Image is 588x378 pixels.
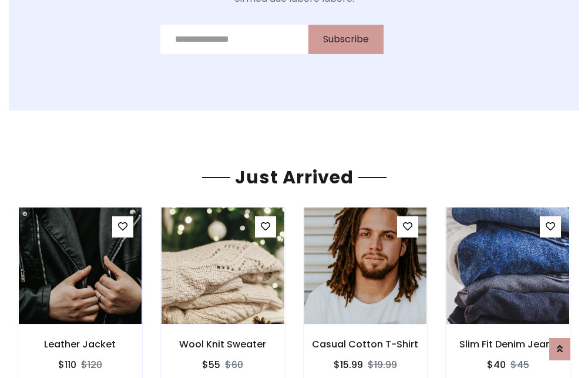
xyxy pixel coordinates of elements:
h6: Leather Jacket [18,339,142,350]
del: $60 [225,358,243,372]
h6: Slim Fit Denim Jeans [446,339,570,350]
h6: Wool Knit Sweater [161,339,285,350]
h6: $110 [58,359,76,370]
h6: Casual Cotton T-Shirt [304,339,428,350]
span: Just Arrived [230,165,358,190]
del: $120 [81,358,102,372]
h6: $40 [487,359,506,370]
h6: $55 [202,359,220,370]
button: Subscribe [308,25,384,54]
del: $19.99 [368,358,397,372]
h6: $15.99 [334,359,363,370]
del: $45 [510,358,529,372]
